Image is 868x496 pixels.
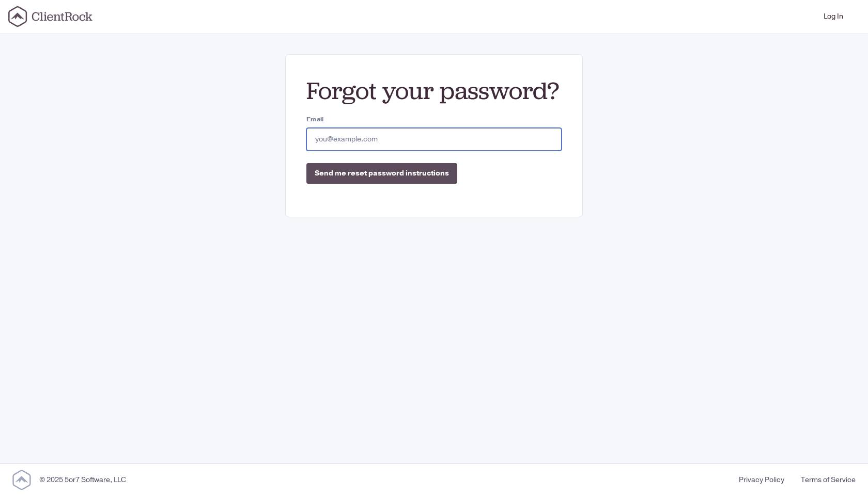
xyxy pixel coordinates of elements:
a: Privacy Policy [731,474,793,485]
h2: Forgot your password? [306,75,562,106]
div: © 2025 5or7 Software, LLC [39,474,126,485]
input: you@example.com [306,128,562,151]
input: Send me reset password instructions [306,163,457,184]
a: Log In [819,4,847,29]
a: Terms of Service [793,474,856,485]
label: Email [306,115,562,124]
